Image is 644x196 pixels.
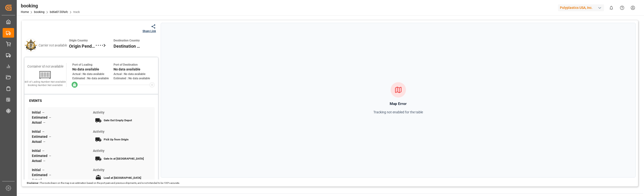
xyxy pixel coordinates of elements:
[390,101,407,107] h2: Map Error
[49,115,51,119] span: --
[39,43,69,48] div: Carrier not available
[114,67,155,72] div: No data available
[27,182,40,184] span: Disclaimer :
[24,80,66,84] div: Bill of Lading Number: Not available
[114,39,140,43] span: Destination Country
[104,138,129,141] span: Pick Up from Origin
[32,135,49,138] span: Estimated
[43,159,45,163] span: --
[72,63,114,67] div: Port of Loading
[32,121,43,124] span: Actual
[72,67,114,72] div: No data available
[93,130,104,133] span: Activity
[114,63,155,67] div: Port of Destination
[114,39,140,52] div: Destination Pending
[72,76,114,81] div: Estimated : No data available
[617,2,627,13] button: Help Center
[43,121,45,124] span: --
[50,10,68,14] a: bd6e0130fafc
[32,154,49,158] span: Estimated
[21,2,80,9] div: booking
[114,43,140,49] span: Destination Pending
[32,115,49,119] span: Estimated
[24,39,38,52] img: default.png
[114,76,155,81] div: Estimated : No data available
[558,4,604,11] div: Polyplastics USA, Inc.
[93,110,104,114] span: Activity
[104,157,144,160] span: Gate In at [GEOGRAPHIC_DATA]
[49,173,51,177] span: --
[24,84,66,87] div: Booking Number: Not available
[104,176,141,179] span: Load at [GEOGRAPHIC_DATA]
[72,72,114,76] div: Actual : No data available
[104,119,132,122] span: Gate Out Empty Depot
[373,110,423,115] p: Tracking not enabled for the table
[24,63,66,70] div: Container id not available
[32,178,43,182] span: Actual
[43,140,45,144] span: --
[43,178,45,182] span: --
[40,182,180,184] span: The route drawn on the map is an estimation based on the port pairs and previous shipments, and i...
[558,3,606,12] button: Polyplastics USA, Inc.
[93,168,104,172] span: Activity
[69,43,96,49] span: Origin Pending
[49,154,51,158] span: --
[28,98,43,104] div: EVENTS
[42,149,44,153] span: --
[32,140,43,144] span: Actual
[142,29,156,33] div: Share Link
[32,168,42,172] span: Initial
[32,130,42,133] span: Initial
[42,110,44,114] span: --
[606,2,617,13] button: show 0 new notifications
[32,110,42,114] span: Initial
[69,39,96,43] span: Origin Country
[49,135,51,138] span: --
[21,10,29,14] a: Home
[32,149,42,153] span: Initial
[42,168,44,172] span: --
[69,39,96,52] div: Origin Pending
[42,130,44,133] span: --
[34,10,45,14] a: booking
[93,149,104,153] span: Activity
[32,159,43,163] span: Actual
[32,173,49,177] span: Estimated
[114,72,155,76] div: Actual : No data available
